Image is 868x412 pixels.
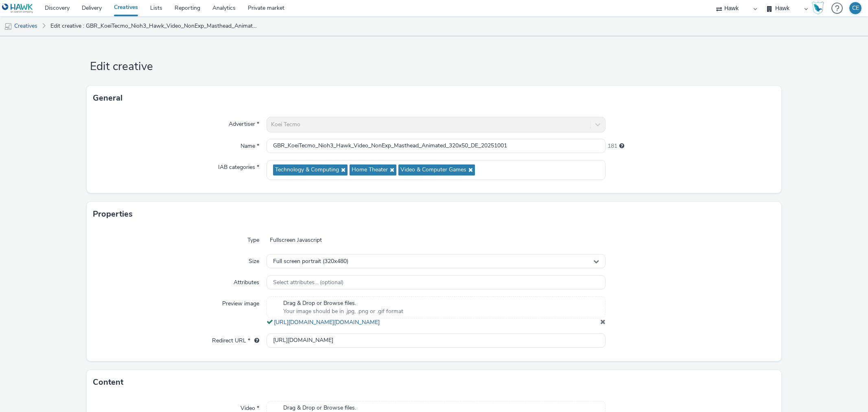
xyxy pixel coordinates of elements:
label: Name * [237,139,262,150]
span: Select attributes... (optional) [273,279,343,286]
span: Drag & Drop or Browse files. [283,404,475,412]
img: mobile [4,22,12,31]
h3: General [93,92,122,104]
input: Name [267,139,605,153]
div: URL will be used as a validation URL with some SSPs and it will be the redirection URL of your cr... [250,337,259,345]
img: undefined Logo [2,3,33,13]
label: Advertiser * [225,117,262,128]
label: IAB categories * [215,160,262,171]
label: Attributes [230,275,262,287]
span: Video & Computer Games [400,167,466,173]
img: Hawk Academy [812,2,824,15]
div: CE [852,2,859,14]
input: url... [267,333,605,348]
label: Redirect URL * [209,333,262,345]
label: Type [244,233,262,244]
a: [URL][DOMAIN_NAME][DOMAIN_NAME] [274,318,383,326]
label: Size [245,254,262,265]
span: Technology & Computing [275,167,339,173]
span: Full screen portrait (320x480) [273,258,348,265]
a: Hawk Academy [812,2,827,15]
span: Your image should be in .jpg, .png or .gif format [283,307,403,316]
label: Preview image [219,296,262,308]
span: 181 [608,142,617,150]
span: Home Theater [352,167,388,173]
h3: Content [93,376,123,388]
h3: Properties [93,208,133,220]
span: Drag & Drop or Browse files. [283,299,403,307]
div: Maximum 255 characters [619,142,624,150]
a: Edit creative : GBR_KoeiTecmo_Nioh3_Hawk_Video_NonExp_Masthead_Animated_320x50_DE_20251001 [46,16,263,36]
h1: Edit creative [87,59,781,75]
span: Fullscreen Javascript [267,233,325,248]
